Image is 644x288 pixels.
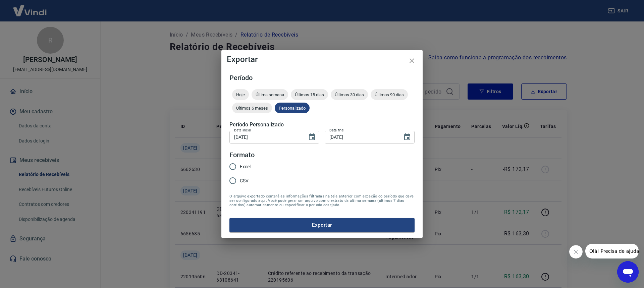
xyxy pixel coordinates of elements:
label: Data final [329,128,344,133]
div: Hoje [232,89,249,100]
span: Últimos 6 meses [232,106,272,111]
span: Olá! Precisa de ajuda? [4,5,56,10]
iframe: Fechar mensagem [569,245,583,258]
span: Últimos 30 dias [331,92,368,97]
button: Exportar [229,218,415,232]
h5: Período Personalizado [229,121,415,128]
span: Últimos 90 dias [371,92,408,97]
div: Últimos 90 dias [371,89,408,100]
button: Choose date, selected date is 1 de mai de 2025 [305,130,319,144]
span: Última semana [252,92,288,97]
div: Personalizado [275,103,310,113]
span: Excel [240,163,251,170]
button: Choose date, selected date is 31 de jul de 2025 [400,130,414,144]
input: DD/MM/YYYY [229,131,303,143]
span: Personalizado [275,106,310,111]
span: Hoje [232,92,249,97]
span: O arquivo exportado conterá as informações filtradas na tela anterior com exceção do período que ... [229,194,415,207]
input: DD/MM/YYYY [325,131,398,143]
div: Últimos 6 meses [232,103,272,113]
iframe: Mensagem da empresa [585,244,639,258]
iframe: Botão para abrir a janela de mensagens [617,261,639,283]
h4: Exportar [227,55,417,63]
div: Últimos 30 dias [331,89,368,100]
span: CSV [240,177,249,184]
legend: Formato [229,150,255,160]
span: Últimos 15 dias [291,92,328,97]
label: Data inicial [234,128,251,133]
div: Última semana [252,89,288,100]
button: close [404,53,420,69]
h5: Período [229,74,415,81]
div: Últimos 15 dias [291,89,328,100]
